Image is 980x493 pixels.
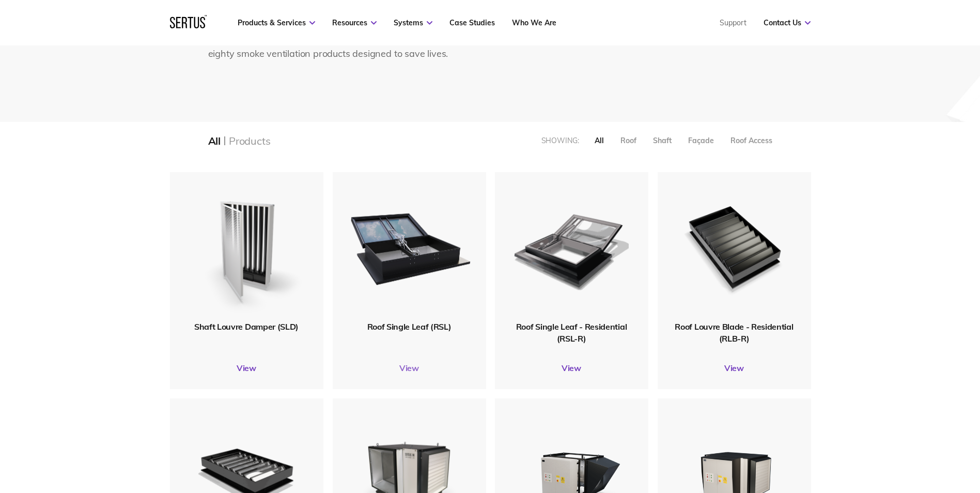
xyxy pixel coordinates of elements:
[653,136,672,145] div: Shaft
[194,321,299,332] span: Shaft Louvre Damper (SLD)
[675,321,793,343] span: Roof Louvre Blade - Residential (RLB-R)
[208,32,469,61] div: From concept to production line, we’ve built a range of over eighty smoke ventilation products de...
[658,363,811,373] a: View
[541,136,579,145] div: Showing:
[238,18,315,27] a: Products & Services
[332,18,377,27] a: Resources
[333,363,486,373] a: View
[620,136,636,145] div: Roof
[516,321,627,343] span: Roof Single Leaf - Residential (RSL-R)
[170,363,323,373] a: View
[595,136,604,145] div: All
[764,18,811,27] a: Contact Us
[229,134,270,147] div: Products
[720,18,746,27] a: Support
[688,136,714,145] div: Façade
[394,18,432,27] a: Systems
[512,18,556,27] a: Who We Are
[208,134,221,147] div: All
[495,363,648,373] a: View
[730,136,772,145] div: Roof Access
[449,18,495,27] a: Case Studies
[367,321,452,332] span: Roof Single Leaf (RSL)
